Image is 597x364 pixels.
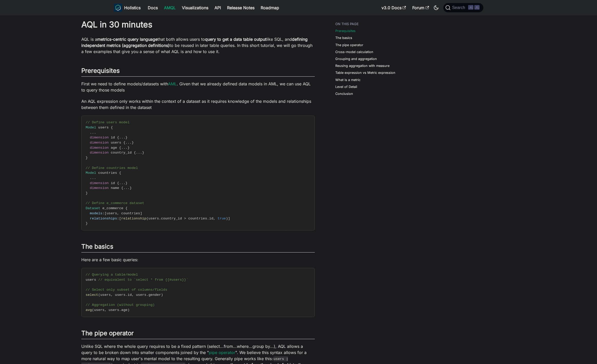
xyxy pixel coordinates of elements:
span: country_id [111,151,132,155]
span: . [123,186,125,190]
span: } [86,221,88,225]
span: . [121,146,123,150]
a: Prerequisites [335,28,356,33]
span: users [115,293,125,297]
button: Search (Command+K) [443,3,483,12]
span: id [209,217,213,220]
a: Docs [145,4,161,12]
a: Roadmap [258,4,282,12]
span: { [119,171,121,175]
span: true [218,217,226,220]
span: Search [451,5,468,10]
a: HolisticsHolistics [114,4,141,12]
span: ( [92,308,94,312]
span: . [128,186,130,190]
span: age [121,308,128,312]
span: > [184,217,186,220]
span: dimension [90,136,109,139]
span: [ [119,217,121,220]
span: { [121,186,123,190]
span: countries [188,217,207,220]
span: . [90,131,92,135]
span: gender [149,293,161,297]
span: relationship [121,217,146,220]
span: . [119,181,121,185]
span: . [130,141,132,145]
strong: metrics-centric query language [97,37,158,42]
span: avg [86,308,92,312]
span: // Select only subset of columns/fields [86,288,167,292]
a: Conclusion [335,91,353,96]
span: dimension [90,181,109,185]
span: e_commerce [102,206,123,210]
span: // Aggregation (without grouping) [86,303,155,307]
span: relationships [90,217,117,220]
span: : [117,217,119,220]
a: Visualizations [179,4,211,12]
span: dimension [90,186,109,190]
a: Forum [409,4,432,12]
button: Switch between dark and light mode (currently dark mode) [432,4,440,12]
span: } [128,146,130,150]
span: id [111,181,115,185]
span: models [90,211,102,215]
a: AMQL [161,4,179,12]
span: countries [121,211,140,215]
span: . [123,136,125,139]
span: { [117,181,119,185]
span: . [125,293,128,297]
span: , [132,293,134,297]
span: // Define users model [86,120,130,124]
span: users [86,278,96,282]
h2: Prerequisites [81,67,315,77]
span: . [136,151,138,155]
span: Model [86,126,96,129]
strong: query to get a data table output [205,37,266,42]
span: { [123,141,125,145]
span: { [134,151,136,155]
span: { [117,136,119,139]
span: users [136,293,146,297]
a: Level of Detail [335,84,357,89]
span: users [100,293,111,297]
span: country_id [161,217,182,220]
kbd: K [474,5,479,10]
span: users [109,308,119,312]
kbd: ⌘ [468,5,473,10]
span: } [130,186,132,190]
a: What is a metric [335,77,360,82]
span: . [123,146,125,150]
span: . [125,141,128,145]
span: age [111,146,117,150]
span: Model [86,171,96,175]
span: Dataset [86,206,100,210]
span: id [111,136,115,139]
a: The basics [335,35,352,40]
span: . [94,176,96,180]
span: // equivalent to `select * from {{#users}}` [98,278,188,282]
span: } [125,136,128,139]
span: { [119,146,121,150]
span: , [213,217,216,220]
span: users [94,308,104,312]
span: countries [98,171,117,175]
span: users [98,126,109,129]
span: . [125,146,128,150]
span: [ [104,211,106,215]
span: name [111,186,119,190]
span: . [159,217,161,220]
span: . [121,136,123,139]
h2: The pipe operator [81,329,315,339]
span: } [86,156,88,160]
p: An AQL expression only works within the context of a dataset as it requires knowledge of the mode... [81,98,315,110]
span: ) [161,293,163,297]
a: Grouping and aggregation [335,56,377,61]
span: ) [128,308,130,312]
span: } [125,181,128,185]
span: dimension [90,141,109,145]
a: Reusing aggregation with measure [335,63,389,68]
span: } [86,191,88,195]
a: Table expression vs Metric expression [335,70,395,75]
span: ( [146,217,148,220]
span: . [146,293,148,297]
